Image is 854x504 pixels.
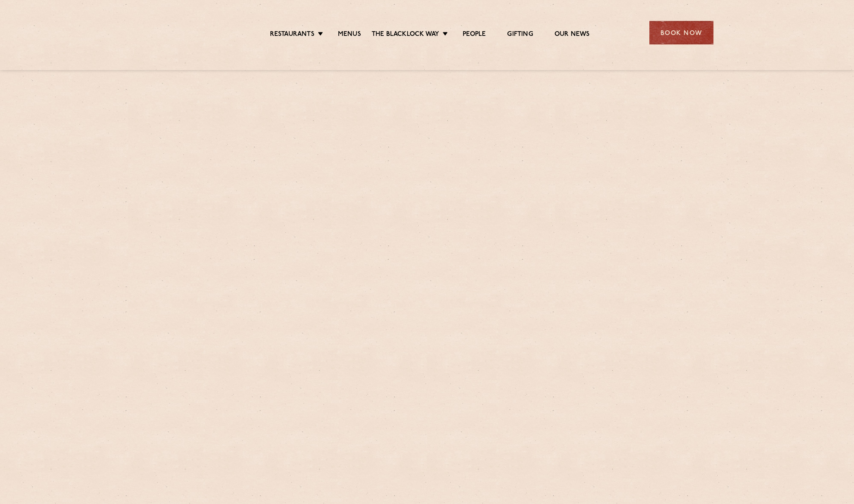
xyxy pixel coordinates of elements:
a: Our News [555,30,590,40]
a: People [463,30,486,40]
a: Gifting [507,30,533,40]
a: Menus [338,30,361,40]
a: Restaurants [270,30,314,40]
div: Book Now [649,21,713,44]
img: svg%3E [141,8,215,57]
a: The Blacklock Way [372,30,439,40]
